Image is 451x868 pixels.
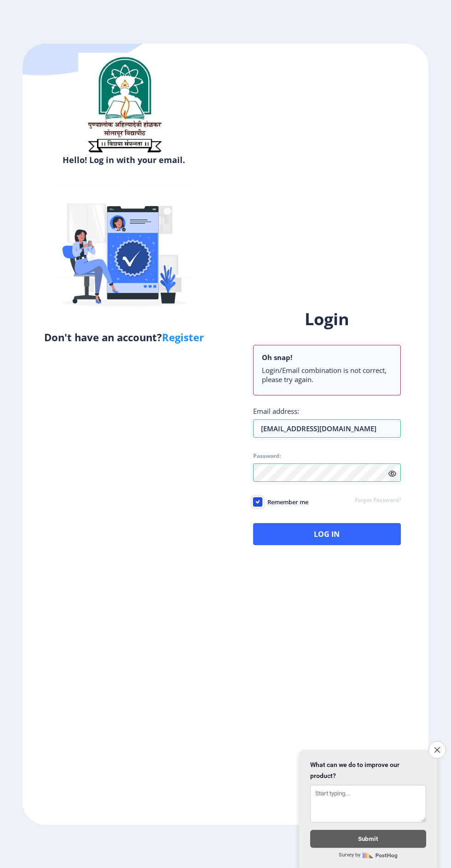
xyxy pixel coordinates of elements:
[253,406,299,416] label: Email address:
[29,330,219,344] h5: Don't have an account?
[44,169,205,330] img: Verified-rafiki.svg
[253,523,401,545] button: Log In
[262,353,292,362] b: Oh snap!
[162,330,204,344] a: Register
[262,366,392,384] li: Login/Email combination is not correct, please try again.
[29,154,219,165] h6: Hello! Log in with your email.
[262,496,308,507] span: Remember me
[253,308,401,330] h1: Login
[78,53,170,157] img: sulogo.png
[253,452,281,460] label: Password:
[355,496,401,505] a: Forgot Password?
[253,419,401,438] input: Email address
